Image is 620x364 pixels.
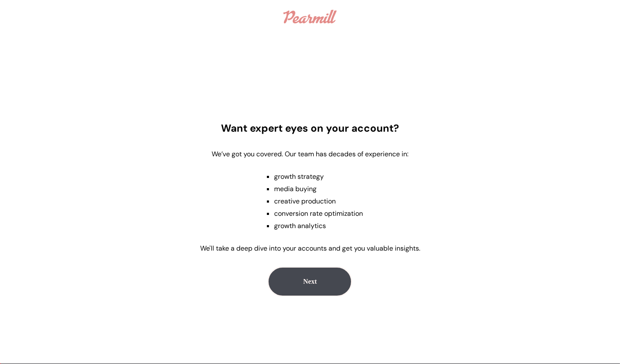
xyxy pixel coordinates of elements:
[274,184,363,193] li: media buying
[200,244,420,253] p: We'll take a deep dive into your accounts and get you valuable insights.
[274,197,363,206] li: creative production
[279,6,341,28] a: Logo
[283,10,337,23] img: Logo
[274,221,363,230] li: growth analytics
[221,121,399,135] h2: Want expert eyes on your account?
[274,209,363,218] li: conversion rate optimization
[267,266,352,297] button: Next
[274,172,363,181] li: growth strategy
[212,150,408,158] p: We’ve got you covered. Our team has decades of experience in:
